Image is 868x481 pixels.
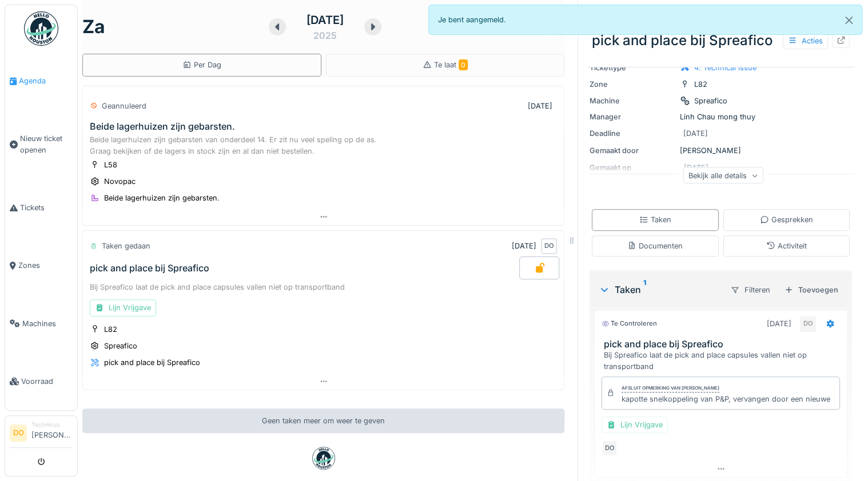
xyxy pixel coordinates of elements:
div: Lijn Vrijgave [602,416,668,433]
div: Lijn Vrijgave [90,299,156,316]
div: Documenten [627,240,683,251]
div: Beide lagerhuizen zijn gebarsten. [90,121,235,132]
div: pick and place bij Spreafico [90,263,209,274]
a: DO Technicus[PERSON_NAME] [10,420,73,448]
div: Beide lagerhuizen zijn gebarsten van onderdeel 14. Er zit nu veel speling op de as. Graag bekijke... [90,134,557,156]
div: Taken [639,214,671,225]
span: Voorraad [21,376,73,387]
span: Nieuw ticket openen [20,133,73,155]
div: Zone [590,79,675,90]
span: Machines [22,318,73,329]
div: [DATE] [683,128,708,139]
a: Nieuw ticket openen [5,110,77,179]
div: Spreafico [694,95,727,106]
div: Deadline [590,128,675,139]
div: pick and place bij Spreafico [104,357,200,368]
div: Taken gedaan [102,240,150,251]
div: [DATE] [306,11,344,29]
div: DO [800,316,816,332]
h3: pick and place bij Spreafico [604,339,842,350]
div: Filteren [726,282,775,298]
a: Zones [5,237,77,294]
div: Machine [590,95,675,106]
button: Close [836,5,862,35]
div: DO [602,440,618,456]
div: 2025 [313,29,337,42]
img: badge-BVDL4wpA.svg [312,447,335,470]
div: Gemaakt door [590,145,675,156]
div: Per Dag [182,59,221,70]
a: Machines [5,295,77,352]
h1: za [82,16,105,38]
div: Afsluit opmerking van [PERSON_NAME] [622,384,719,392]
div: [DATE] [512,240,536,251]
a: Tickets [5,179,77,237]
div: Taken [599,283,721,296]
a: Voorraad [5,352,77,410]
sup: 1 [643,283,646,296]
span: Zones [18,260,73,271]
div: Novopac [104,176,136,187]
span: Tickets [20,202,73,213]
div: Bij Spreafico laat de pick and place capsules vallen niet op transportband [90,282,557,292]
div: DO [541,238,557,254]
div: Activiteit [766,240,807,251]
li: DO [10,424,27,442]
div: Gesprekken [760,214,813,225]
div: Linh Chau mong thuy [590,111,852,122]
li: [PERSON_NAME] [31,420,73,445]
div: Acties [783,33,828,49]
div: kapotte snelkoppeling van P&P, vervangen door een nieuwe [622,394,830,404]
img: Badge_color-CXgf-gQk.svg [24,11,58,46]
div: Manager [590,111,675,122]
div: Bekijk alle details [683,167,763,184]
div: Spreafico [104,340,137,351]
div: Technicus [31,420,73,429]
div: L58 [104,159,117,170]
div: Geen taken meer om weer te geven [82,408,564,433]
span: Agenda [19,75,73,86]
div: [DATE] [767,318,791,329]
div: Je bent aangemeld. [428,5,862,35]
div: Geannuleerd [102,101,146,111]
div: L82 [694,79,707,90]
div: L82 [104,324,117,335]
span: 0 [459,59,468,70]
div: Te controleren [602,319,657,328]
div: pick and place bij Spreafico [587,26,854,55]
div: Bij Spreafico laat de pick and place capsules vallen niet op transportband [604,350,842,371]
div: [DATE] [528,101,552,111]
span: Te laat [434,61,468,69]
div: [PERSON_NAME] [590,145,852,156]
div: Beide lagerhuizen zijn gebarsten. [104,193,220,203]
a: Agenda [5,52,77,110]
div: Toevoegen [780,282,843,298]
